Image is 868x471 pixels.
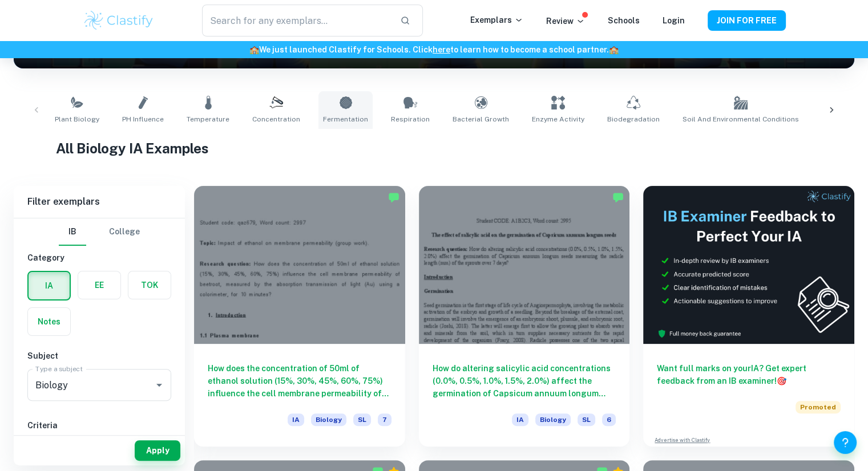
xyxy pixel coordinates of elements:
button: Help and Feedback [834,431,857,454]
h6: How do altering salicylic acid concentrations (0.0%, 0.5%, 1.0%, 1.5%, 2.0%) affect the germinati... [433,362,616,400]
span: 6 [602,413,616,426]
button: EE [78,271,120,299]
a: Want full marks on yourIA? Get expert feedback from an IB examiner!PromotedAdvertise with Clastify [643,186,854,446]
h6: Want full marks on your IA ? Get expert feedback from an IB examiner! [657,362,841,387]
span: IA [512,413,528,426]
h6: Subject [27,350,171,362]
a: Schools [608,16,640,25]
span: SL [353,413,371,426]
span: Soil and Environmental Conditions [683,114,799,124]
input: Search for any exemplars... [202,5,390,36]
span: Plant Biology [55,114,99,124]
label: Type a subject [35,364,83,373]
img: Marked [388,192,399,203]
a: here [433,45,450,54]
button: Notes [28,308,70,335]
button: IB [59,218,86,246]
button: JOIN FOR FREE [708,10,786,31]
a: How does the concentration of 50ml of ethanol solution (15%, 30%, 45%, 60%, 75%) influence the ce... [194,186,405,446]
span: Biodegradation [607,114,660,124]
span: 7 [378,413,391,426]
p: Review [546,15,585,27]
h6: We just launched Clastify for Schools. Click to learn how to become a school partner. [2,43,866,56]
h6: Filter exemplars [14,186,185,218]
span: pH Influence [122,114,164,124]
span: Concentration [252,114,300,124]
p: Exemplars [470,14,523,26]
button: Open [151,377,167,393]
h6: Category [27,251,171,264]
button: Apply [135,440,180,461]
span: IA [288,413,304,426]
h6: Criteria [27,419,171,432]
button: College [109,218,140,246]
h1: All Biology IA Examples [56,138,813,159]
img: Clastify logo [83,9,155,32]
h6: How does the concentration of 50ml of ethanol solution (15%, 30%, 45%, 60%, 75%) influence the ce... [208,362,391,400]
img: Thumbnail [643,186,854,344]
img: Marked [612,192,624,203]
span: Promoted [796,401,841,413]
span: Fermentation [323,114,368,124]
div: Filter type choice [59,218,140,246]
span: 🏫 [249,45,259,54]
span: SL [578,413,595,426]
button: IA [29,272,70,299]
a: How do altering salicylic acid concentrations (0.0%, 0.5%, 1.0%, 1.5%, 2.0%) affect the germinati... [419,186,630,446]
span: Respiration [391,114,430,124]
span: Temperature [187,114,229,124]
span: Biology [535,413,571,426]
span: 🎯 [777,376,786,385]
span: 🏫 [609,45,619,54]
a: Login [663,16,685,25]
span: Bacterial Growth [453,114,509,124]
button: TOK [128,271,171,299]
span: Biology [311,413,346,426]
span: Enzyme Activity [532,114,584,124]
a: Advertise with Clastify [655,436,710,444]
